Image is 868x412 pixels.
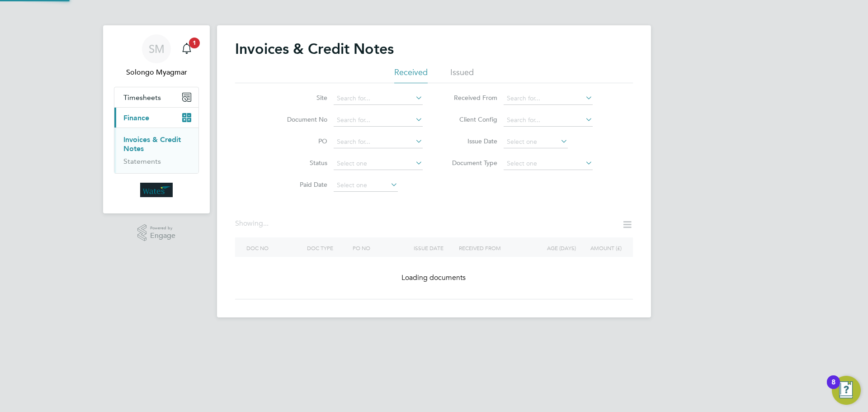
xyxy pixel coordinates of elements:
[504,92,593,105] input: Search for...
[149,43,165,55] span: SM
[275,180,327,189] label: Paid Date
[114,183,199,197] a: Go to home page
[123,93,161,102] span: Timesheets
[275,137,327,145] label: PO
[150,224,175,232] span: Powered by
[504,157,593,170] input: Select one
[832,376,861,405] button: Open Resource Center, 8 new notifications
[123,157,161,166] a: Statements
[334,157,423,170] input: Select one
[334,92,423,105] input: Search for...
[450,67,474,83] li: Issued
[235,40,394,58] h2: Invoices & Credit Notes
[114,108,198,128] button: Finance
[445,94,497,102] label: Received From
[263,219,269,228] span: ...
[114,128,198,173] div: Finance
[504,114,593,127] input: Search for...
[334,179,398,192] input: Select one
[114,67,199,78] span: Solongo Myagmar
[504,136,568,148] input: Select one
[275,159,327,167] label: Status
[394,67,428,83] li: Received
[137,224,176,242] a: Powered byEngage
[445,137,497,145] label: Issue Date
[114,87,198,107] button: Timesheets
[235,219,270,228] div: Showing
[189,38,200,48] span: 1
[114,34,199,78] a: SMSolongo Myagmar
[178,34,196,63] a: 1
[334,136,423,148] input: Search for...
[445,115,497,123] label: Client Config
[140,183,173,197] img: wates-logo-retina.png
[275,115,327,123] label: Document No
[831,382,835,394] div: 8
[334,114,423,127] input: Search for...
[123,114,149,122] span: Finance
[103,25,210,213] nav: Main navigation
[275,94,327,102] label: Site
[123,135,181,153] a: Invoices & Credit Notes
[150,232,175,240] span: Engage
[445,159,497,167] label: Document Type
